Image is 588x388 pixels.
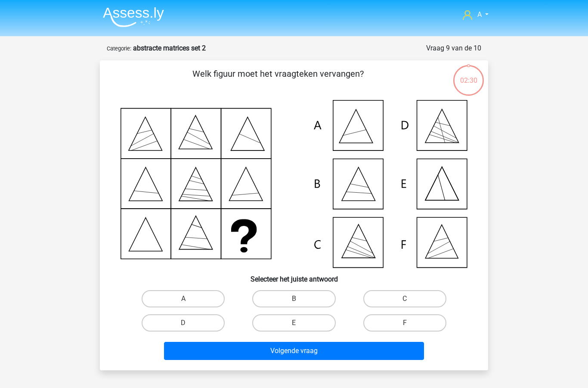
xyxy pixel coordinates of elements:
[142,290,225,307] label: A
[426,43,481,53] div: Vraag 9 van de 10
[459,9,492,20] a: A
[164,342,424,360] button: Volgende vraag
[363,314,446,332] label: F
[477,10,482,19] span: A
[252,314,335,332] label: E
[133,44,206,52] strong: abstracte matrices set 2
[114,268,474,283] h6: Selecteer het juiste antwoord
[114,67,442,93] p: Welk figuur moet het vraagteken vervangen?
[142,314,225,332] label: D
[107,45,131,52] small: Categorie:
[103,7,164,27] img: Assessly
[252,290,335,307] label: B
[452,64,485,86] div: 02:30
[363,290,446,307] label: C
